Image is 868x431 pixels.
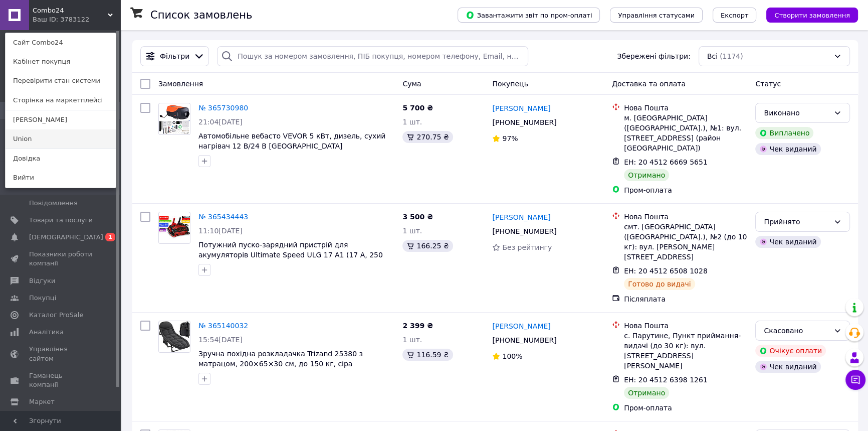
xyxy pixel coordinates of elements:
span: 1 шт. [402,118,422,126]
div: Очікує оплати [755,345,826,357]
span: Без рейтингу [502,243,552,251]
span: Завантажити звіт по пром-оплаті [466,11,592,20]
div: Чек виданий [755,143,820,155]
button: Створити замовлення [766,8,858,23]
span: Повідомлення [29,199,78,208]
a: Кабінет покупця [6,52,116,71]
span: Маркет [29,397,55,406]
span: Фільтри [160,51,189,61]
div: [PHONE_NUMBER] [490,224,558,238]
button: Управління статусами [610,8,703,23]
button: Експорт [713,8,757,23]
img: Фото товару [159,321,190,352]
div: Нова Пошта [624,321,747,331]
a: Довідка [6,149,116,168]
div: 166.25 ₴ [402,240,453,252]
span: Покупець [492,80,528,88]
span: Доставка та оплата [612,80,686,88]
div: Отримано [624,169,669,181]
a: Автомобільне вебасто VEVOR 5 кВт, дизель, сухий нагрівач 12 В/24 В [GEOGRAPHIC_DATA] [198,132,385,150]
a: [PERSON_NAME] [492,103,550,113]
h1: Список замовлень [150,9,252,21]
button: Чат з покупцем [845,370,865,390]
a: Фото товару [158,321,190,353]
span: 15:54[DATE] [198,336,243,344]
span: Каталог ProSale [29,311,83,320]
span: 2 399 ₴ [402,322,433,330]
span: Показники роботи компанії [29,250,93,268]
span: 97% [502,134,518,142]
span: Покупці [29,294,56,303]
div: 270.75 ₴ [402,131,453,143]
a: [PERSON_NAME] [6,110,116,129]
div: Чек виданий [755,361,820,373]
a: Фото товару [158,212,190,244]
span: Гаманець компанії [29,371,93,389]
div: [PHONE_NUMBER] [490,333,558,347]
a: Створити замовлення [756,11,858,19]
div: Виплачено [755,127,813,139]
span: Створити замовлення [774,12,850,19]
span: Відгуки [29,276,55,285]
span: Товари та послуги [29,216,93,225]
a: Сайт Combo24 [6,33,116,52]
a: Перевірити стан системи [6,71,116,90]
input: Пошук за номером замовлення, ПІБ покупця, номером телефону, Email, номером накладної [217,46,528,66]
div: смт. [GEOGRAPHIC_DATA] ([GEOGRAPHIC_DATA].), №2 (до 10 кг): вул. [PERSON_NAME][STREET_ADDRESS] [624,222,747,262]
img: Фото товару [159,104,190,134]
span: 21:04[DATE] [198,118,243,126]
div: Нова Пошта [624,103,747,113]
a: Сторінка на маркетплейсі [6,91,116,110]
a: Фото товару [158,103,190,135]
div: Скасовано [764,325,829,336]
div: Нова Пошта [624,212,747,222]
a: № 365140032 [198,322,248,330]
span: 100% [502,352,522,360]
div: с. Парутине, Пункт приймання-видачі (до 30 кг): вул. [STREET_ADDRESS][PERSON_NAME] [624,331,747,371]
span: 1 [105,233,115,241]
div: Готово до видачі [624,278,695,290]
button: Завантажити звіт по пром-оплаті [458,8,600,23]
span: 5 700 ₴ [402,104,433,112]
img: Фото товару [159,216,190,239]
span: (1174) [720,52,743,60]
div: Чек виданий [755,236,820,248]
div: Прийнято [764,216,829,227]
a: Зручна похідна розкладачка Trizand 25380 з матрацом, 200×65×30 см, до 150 кг, сіра [198,350,363,368]
span: 11:10[DATE] [198,227,243,235]
span: 1 шт. [402,336,422,344]
a: Вийти [6,168,116,187]
span: ЕН: 20 4512 6508 1028 [624,267,708,275]
div: Виконано [764,107,829,118]
span: [DEMOGRAPHIC_DATA] [29,233,103,242]
span: Збережені фільтри: [617,51,690,61]
span: Всі [707,51,718,61]
span: Combo24 [33,6,108,15]
span: 3 500 ₴ [402,213,433,221]
span: ЕН: 20 4512 6398 1261 [624,376,708,384]
span: Управління статусами [618,12,695,19]
a: Union [6,129,116,149]
span: Cума [402,80,421,88]
div: Ваш ID: 3783122 [33,15,75,24]
div: Отримано [624,387,669,399]
a: Потужний пуско-зарядний пристрій для акумуляторів Ultimate Speed ULG 17 A1 (17 A, 250 А·год, [GEO... [198,241,383,269]
div: 116.59 ₴ [402,349,453,361]
a: [PERSON_NAME] [492,212,550,222]
div: Післяплата [624,294,747,304]
span: Статус [755,80,781,88]
span: Аналітика [29,328,64,337]
a: [PERSON_NAME] [492,321,550,331]
span: Експорт [721,12,749,19]
a: № 365730980 [198,104,248,112]
div: [PHONE_NUMBER] [490,115,558,129]
span: Замовлення [158,80,203,88]
a: № 365434443 [198,213,248,221]
span: 1 шт. [402,227,422,235]
span: ЕН: 20 4512 6669 5651 [624,158,708,166]
div: м. [GEOGRAPHIC_DATA] ([GEOGRAPHIC_DATA].), №1: вул. [STREET_ADDRESS] (район [GEOGRAPHIC_DATA]) [624,113,747,153]
div: Пром-оплата [624,403,747,413]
